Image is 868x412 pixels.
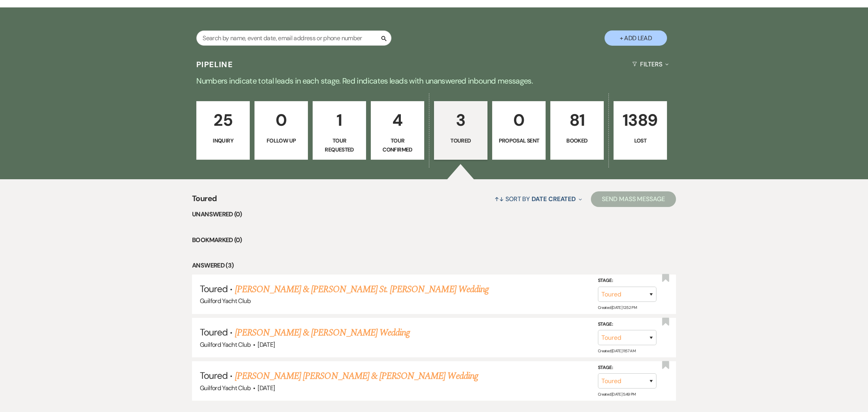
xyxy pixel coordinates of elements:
[629,54,672,75] button: Filters
[200,384,251,392] span: Guilford Yacht Club
[598,276,656,285] label: Stage:
[318,136,361,154] p: Tour Requested
[494,195,504,203] span: ↑↓
[260,107,303,133] p: 0
[153,75,715,87] p: Numbers indicate total leads in each stage. Red indicates leads with unanswered inbound messages.
[619,107,662,133] p: 1389
[371,101,424,160] a: 4Tour Confirmed
[550,101,604,160] a: 81Booked
[598,305,637,310] span: Created: [DATE] 12:52 PM
[497,136,541,145] p: Proposal Sent
[200,369,228,382] span: Toured
[200,341,251,349] span: Guilford Yacht Club
[434,101,487,160] a: 3Toured
[598,392,636,397] span: Created: [DATE] 5:49 PM
[491,189,585,209] button: Sort By Date Created
[532,195,576,203] span: Date Created
[439,136,482,145] p: Toured
[254,101,308,160] a: 0Follow Up
[318,107,361,133] p: 1
[201,107,245,133] p: 25
[376,136,419,154] p: Tour Confirmed
[619,136,662,145] p: Lost
[492,101,546,160] a: 0Proposal Sent
[200,326,228,338] span: Toured
[555,107,599,133] p: 81
[201,136,245,145] p: Inquiry
[555,136,599,145] p: Booked
[497,107,541,133] p: 0
[605,30,667,46] button: + Add Lead
[192,260,676,271] li: Answered (3)
[439,107,482,133] p: 3
[200,297,251,305] span: Guilford Yacht Club
[598,348,635,353] span: Created: [DATE] 11:57 AM
[260,136,303,145] p: Follow Up
[376,107,419,133] p: 4
[591,191,676,207] button: Send Mass Message
[200,283,228,295] span: Toured
[192,209,676,219] li: Unanswered (0)
[235,326,410,340] a: [PERSON_NAME] & [PERSON_NAME] Wedding
[196,101,250,160] a: 25Inquiry
[196,30,391,46] input: Search by name, event date, email address or phone number
[258,341,275,349] span: [DATE]
[192,193,217,209] span: Toured
[235,369,478,383] a: [PERSON_NAME] [PERSON_NAME] & [PERSON_NAME] Wedding
[258,384,275,392] span: [DATE]
[598,320,656,329] label: Stage:
[192,235,676,245] li: Bookmarked (0)
[235,282,489,296] a: [PERSON_NAME] & [PERSON_NAME] St. [PERSON_NAME] Wedding
[196,59,233,70] h3: Pipeline
[614,101,667,160] a: 1389Lost
[313,101,366,160] a: 1Tour Requested
[598,364,656,372] label: Stage:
